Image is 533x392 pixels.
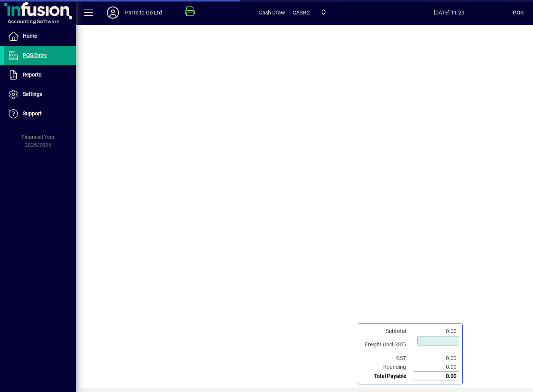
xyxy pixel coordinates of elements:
[23,72,41,78] span: Reports
[293,6,310,19] span: CASH2
[4,65,76,84] a: Reports
[23,52,47,58] span: POS Entry
[414,363,459,372] td: 0.00
[385,6,513,19] span: [DATE] 11:29
[23,110,42,116] span: Support
[361,354,414,363] td: GST
[23,33,37,39] span: Home
[101,6,125,19] button: Profile
[513,6,523,19] div: POS
[414,372,459,381] td: 0.00
[23,91,42,97] span: Settings
[4,85,76,104] a: Settings
[361,336,414,354] td: Freight (Incl GST)
[259,6,285,19] span: Cash Draw
[361,363,414,372] td: Rounding
[4,27,76,46] a: Home
[414,354,459,363] td: 0.00
[361,327,414,336] td: Subtotal
[414,327,459,336] td: 0.00
[361,372,414,381] td: Total Payable
[125,6,164,19] div: Parts to Go Ltd.
[4,104,76,123] a: Support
